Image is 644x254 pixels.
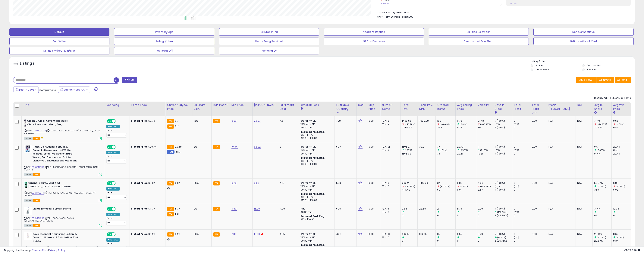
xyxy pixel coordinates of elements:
div: 9.66 [613,119,631,123]
a: B001ICEG4K [32,191,44,194]
div: FBM: 0 [382,210,397,214]
p: Listing States: [531,60,635,63]
span: All listings currently available for purchase on Amazon [24,173,33,176]
small: (133.33%) [497,211,507,214]
button: Repricing On [219,47,319,54]
div: ASIN: [24,119,102,139]
button: Non Competitive [533,28,633,36]
b: Original Source Mint And [MEDICAL_DATA] Shower, 250 ml [28,181,74,189]
div: 9% [194,207,208,210]
button: Deactivated & In Stock [429,38,529,45]
div: 76 [437,152,455,155]
div: 3 (42.86%) [495,214,512,217]
div: 0.00 [532,207,544,210]
small: FBA [167,212,174,216]
div: N/A [548,181,573,185]
b: Listed Price: [131,145,148,148]
div: 597 [336,145,353,148]
span: OFF [115,182,121,185]
small: FBA [213,207,220,211]
small: Prev: N/A [510,2,517,5]
div: $0.30 min [300,210,332,214]
div: 7 (100%) [495,181,512,185]
div: Preset: [106,129,127,138]
div: N/A [577,207,590,210]
div: Amazon AI [106,187,120,191]
div: 20.44 [613,152,631,155]
div: 35% [594,188,611,191]
small: FBA [167,207,174,211]
img: 31NRYtQS-HL._SL40_.jpg [24,119,26,127]
small: (0%) [613,149,618,152]
div: 77 [437,145,455,148]
a: 58.02 [254,145,261,149]
div: 8.57 [478,188,493,191]
a: Privacy Policy [49,248,65,252]
div: 12% [194,119,208,123]
div: Title [23,103,103,107]
button: Sep-01 - Sep-07 [58,87,90,93]
div: 0.00 [532,145,544,148]
span: All listings currently available for purchase on Amazon [24,199,33,202]
div: 7 (100%) [495,188,512,191]
small: (1.32%) [440,149,447,152]
a: 6.29 [231,181,237,185]
small: (0%) [495,185,500,188]
div: ASIN: [24,181,102,201]
small: (-43.29%) [480,185,491,188]
div: 9% [594,145,611,148]
span: 9.7 [175,119,178,123]
label: Out of Stock [536,68,549,71]
small: (-43.33%) [440,185,450,188]
small: (0%) [495,149,500,152]
div: 0 [402,214,417,217]
div: Velocity [478,103,492,107]
div: 9 [280,145,296,148]
div: $10.01 - $10.83 [300,163,332,166]
small: (3.33%) [597,149,605,152]
button: Repricing Off [114,47,214,54]
div: 11.75 [457,207,476,210]
span: 6.94 [175,181,181,185]
div: 8.71% [594,152,611,155]
button: Columns [596,77,614,83]
div: Preset: [106,155,127,164]
h5: Listings [20,61,34,66]
b: Viakal Limescale Spray 500ml [33,207,78,212]
button: Needs to Reprice [324,28,424,36]
li: $803 [377,10,628,14]
button: Listings without Cost [533,38,633,45]
small: FBA [213,181,220,185]
a: B0BXPTJ8DC [32,166,45,169]
small: Avg BB Share. [594,111,596,114]
div: 6.91 [457,188,476,191]
button: Selling @ Max [114,38,214,45]
div: Total Rev. [402,103,416,111]
small: (0.58%) [460,149,468,152]
a: B004P1403S [32,217,44,220]
div: 9.75 [457,126,476,129]
a: N/A [358,207,363,211]
div: 7 (100%) [495,145,512,148]
label: Archived [587,68,597,71]
a: N/A [358,181,363,185]
div: -989.28 [419,119,433,123]
div: 58.57% [594,181,611,185]
span: OFF [115,120,121,123]
div: 0.00 [369,181,377,185]
div: 150 [437,119,455,123]
div: FBA: 6 [382,181,397,185]
div: 60 [437,188,455,191]
div: $10.01 - $10.83 [300,137,332,140]
div: ASIN: [24,145,102,176]
small: (67.34%) [597,185,606,188]
small: (-40.48%) [440,123,451,126]
small: (-1.16%) [460,185,468,188]
div: Avg Win Price [613,103,629,111]
div: N/A [548,145,573,148]
a: 9.00 [254,181,259,185]
div: 788 [336,119,353,123]
div: Listed Price [131,103,164,107]
div: 30.57% [594,126,611,129]
label: Deactivated [587,64,601,67]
